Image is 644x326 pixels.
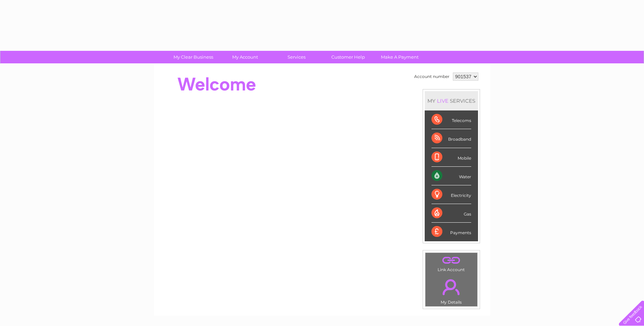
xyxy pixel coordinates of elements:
a: . [427,254,476,266]
div: Mobile [431,148,471,167]
div: Payments [431,223,471,241]
td: My Details [425,273,478,307]
div: MY SERVICES [425,91,478,110]
a: Customer Help [320,51,376,63]
td: Link Account [425,252,478,274]
div: Water [431,167,471,185]
div: LIVE [436,98,450,104]
a: Services [269,51,325,63]
div: Electricity [431,185,471,204]
a: My Account [217,51,273,63]
a: . [427,275,476,299]
a: Make A Payment [372,51,428,63]
div: Telecoms [431,110,471,129]
div: Gas [431,204,471,223]
td: Account number [412,71,451,82]
a: My Clear Business [165,51,221,63]
div: Broadband [431,129,471,148]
